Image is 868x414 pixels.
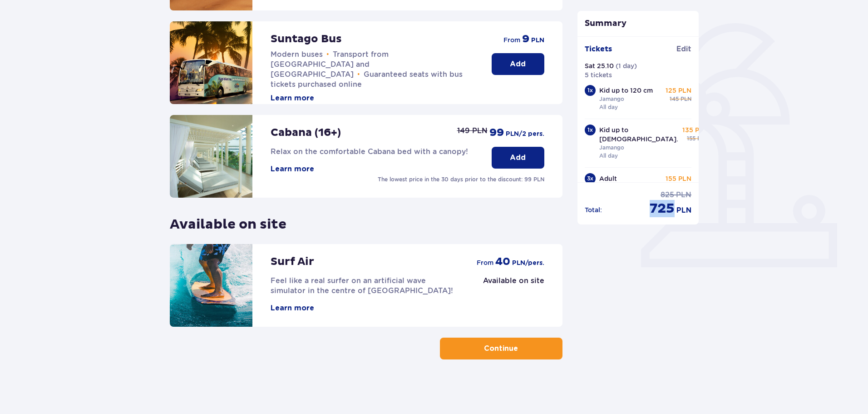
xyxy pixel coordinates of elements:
p: Total : [585,205,602,214]
span: from [477,258,493,267]
span: 145 [670,95,679,103]
div: 1 x [585,125,596,135]
button: Add [492,53,544,75]
p: 125 PLN [666,86,691,95]
span: Feel like a real surfer on an artificial wave simulator in the centre of [GEOGRAPHIC_DATA]! [271,276,453,295]
p: All day [599,103,618,111]
p: ( 1 day ) [616,61,637,70]
span: PLN [676,190,691,200]
span: 825 [661,190,674,200]
p: Cabana (16+) [271,126,341,140]
button: Learn more [271,93,314,103]
p: Available on site [483,276,544,286]
span: Guaranteed seats with bus tickets purchased online [271,70,463,89]
p: Sat 25.10 [585,61,614,70]
p: Continue [484,344,518,354]
p: Available on site [170,209,286,233]
p: 149 PLN [457,126,488,136]
button: Learn more [271,303,314,313]
span: 40 [495,255,510,269]
span: 155 [687,135,695,143]
img: attraction [170,115,252,198]
p: The lowest price in the 30 days prior to the discount: 99 PLN [378,175,544,184]
p: All day [599,152,618,160]
p: Add [510,153,526,163]
img: attraction [170,21,252,104]
span: Modern buses [271,50,323,59]
p: Jamango [599,95,624,103]
span: 99 [489,126,504,140]
span: 725 [650,200,675,217]
span: PLN /pers. [512,259,544,268]
span: 9 [522,32,529,46]
button: Continue [440,338,562,359]
button: Add [492,147,544,169]
p: 155 PLN [666,174,691,183]
span: PLN [676,205,691,215]
p: Kid up to [DEMOGRAPHIC_DATA]. [599,125,678,144]
span: Edit [676,44,691,54]
span: Transport from [GEOGRAPHIC_DATA] and [GEOGRAPHIC_DATA] [271,50,389,79]
p: Suntago Bus [271,32,342,46]
div: 3 x [585,173,596,184]
p: Adult [599,174,617,183]
img: attraction [170,244,252,327]
span: PLN [697,135,708,143]
span: PLN [531,36,544,45]
p: Kid up to 120 cm [599,86,653,95]
p: Jamango [599,144,624,152]
span: • [357,70,360,79]
p: Surf Air [271,255,314,269]
div: 1 x [585,85,596,96]
button: Learn more [271,164,314,174]
p: Summary [577,18,699,29]
p: 5 tickets [585,70,612,80]
p: Add [510,59,526,69]
span: PLN [681,95,691,103]
p: Tickets [585,44,612,54]
span: Relax on the comfortable Cabana bed with a canopy! [271,147,468,156]
span: PLN /2 pers. [506,130,544,139]
span: from [503,35,520,45]
span: • [326,50,329,59]
p: 135 PLN [682,125,708,135]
